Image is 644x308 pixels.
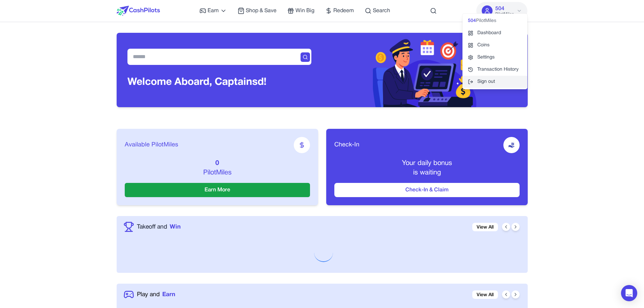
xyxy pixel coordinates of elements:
[472,290,498,299] a: View All
[373,7,390,15] span: Search
[462,27,527,39] a: Dashboard
[621,285,637,301] div: Open Intercom Messenger
[208,7,219,15] span: Earn
[125,168,310,177] p: PilotMiles
[495,11,514,17] span: PilotMiles
[462,51,527,64] a: Settings
[334,183,520,197] button: Check-In & Claim
[462,39,527,51] a: Coins
[127,76,266,89] h3: Welcome Aboard, Captain sd!
[162,290,175,299] span: Earn
[287,7,314,15] a: Win Big
[413,170,441,176] span: is waiting
[137,222,167,231] span: Takeoff and
[125,140,178,150] span: Available PilotMiles
[238,7,277,15] a: Shop & Save
[125,159,310,168] p: 0
[137,222,181,231] a: Takeoff andWin
[462,64,527,76] a: Transaction History
[325,7,354,15] a: Redeem
[508,142,515,148] img: receive-dollar
[373,33,477,107] img: Header decoration
[137,290,175,299] a: Play andEarn
[199,7,227,15] a: Earn
[472,223,498,231] a: View All
[246,7,277,15] span: Shop & Save
[476,2,527,20] button: 504PilotMiles
[334,159,520,168] p: Your daily bonus
[117,6,160,16] img: CashPilots Logo
[462,76,527,88] button: Sign out
[495,5,504,13] span: 504
[365,7,390,15] a: Search
[295,7,314,15] span: Win Big
[125,183,310,197] button: Earn More
[170,222,181,231] span: Win
[137,290,160,299] span: Play and
[468,18,476,24] span: 504
[333,7,354,15] span: Redeem
[476,18,496,24] span: PilotMiles
[334,140,359,150] span: Check-In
